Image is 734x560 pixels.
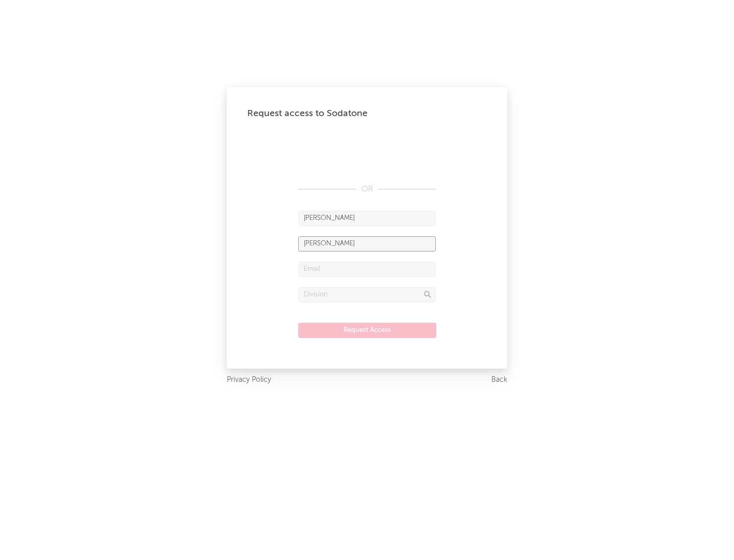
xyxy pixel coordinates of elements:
[227,374,271,386] a: Privacy Policy
[491,374,507,386] a: Back
[298,211,436,226] input: First Name
[247,107,487,120] div: Request access to Sodatone
[298,287,436,302] input: Division
[298,236,436,251] input: Last Name
[298,262,436,277] input: Email
[298,323,436,338] button: Request Access
[298,183,436,195] div: OR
